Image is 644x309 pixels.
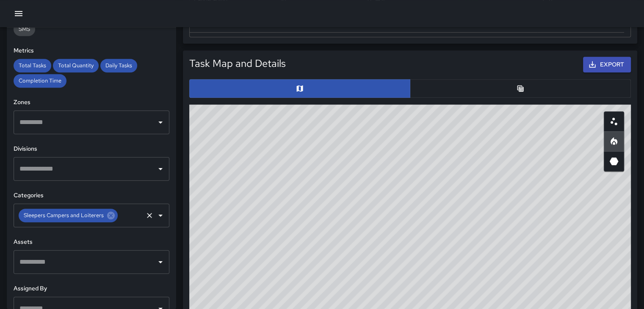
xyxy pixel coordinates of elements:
[14,46,169,55] h6: Metrics
[583,57,631,72] button: Export
[14,22,35,36] div: SMS
[100,62,137,69] span: Daily Tasks
[19,210,109,220] span: Sleepers Campers and Loiterers
[410,79,631,98] button: Table
[155,210,166,221] button: Open
[155,116,166,128] button: Open
[14,98,169,107] h6: Zones
[604,131,624,152] button: Heatmap
[609,136,619,146] svg: Heatmap
[14,59,51,72] div: Total Tasks
[155,256,166,268] button: Open
[53,62,99,69] span: Total Quantity
[516,84,525,93] svg: Table
[155,163,166,175] button: Open
[296,84,304,93] svg: Map
[14,284,169,293] h6: Assigned By
[189,79,410,98] button: Map
[14,25,35,33] span: SMS
[609,156,619,166] svg: 3D Heatmap
[144,210,155,221] button: Clear
[604,151,624,171] button: 3D Heatmap
[609,116,619,127] svg: Scatterplot
[14,74,66,88] div: Completion Time
[14,77,66,84] span: Completion Time
[100,59,137,72] div: Daily Tasks
[189,57,286,70] h5: Task Map and Details
[19,209,118,222] div: Sleepers Campers and Loiterers
[14,191,169,200] h6: Categories
[604,111,624,132] button: Scatterplot
[14,144,169,154] h6: Divisions
[53,59,99,72] div: Total Quantity
[14,62,51,69] span: Total Tasks
[14,237,169,247] h6: Assets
